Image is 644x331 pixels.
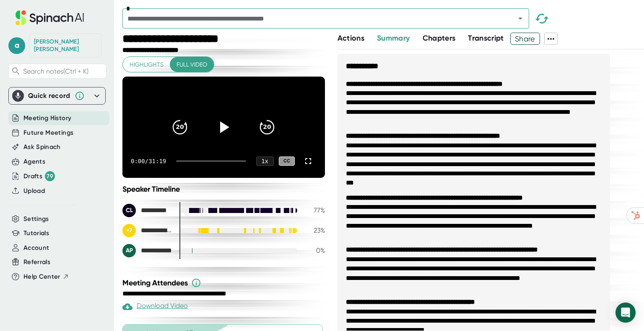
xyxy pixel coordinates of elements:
[131,158,166,164] div: 0:00 / 31:19
[23,243,49,253] button: Account
[23,67,88,75] span: Search notes (Ctrl + K)
[170,57,214,72] button: Full video
[279,157,295,166] div: CC
[23,142,61,152] button: Ask Spinach
[338,33,364,43] span: Actions
[510,33,540,45] button: Share
[23,113,71,123] button: Meeting History
[511,31,540,46] span: Share
[304,206,325,214] div: 77 %
[256,157,274,166] div: 1 x
[122,204,173,217] div: C Lawrence
[23,272,60,282] span: Help Center
[45,171,55,181] div: 79
[23,171,55,181] div: Drafts
[122,204,136,217] div: CL
[23,171,55,181] button: Drafts 79
[122,302,188,312] div: Download Video
[615,303,636,323] div: Open Intercom Messenger
[514,13,526,24] button: Open
[304,226,325,234] div: 23 %
[23,272,69,282] button: Help Center
[23,157,45,167] button: Agents
[23,228,49,238] button: Tutorials
[8,37,25,54] span: a
[123,57,170,72] button: Highlights
[338,33,364,44] button: Actions
[122,185,325,194] div: Speaker Timeline
[122,224,136,237] div: +7
[177,59,207,70] span: Full video
[34,38,97,53] div: Audrey Pleva
[423,33,456,43] span: Chapters
[122,278,327,288] div: Meeting Attendees
[304,246,325,254] div: 0 %
[377,33,410,44] button: Summary
[130,59,164,70] span: Highlights
[28,92,70,100] div: Quick record
[377,33,410,43] span: Summary
[122,244,136,257] div: AP
[23,186,45,196] button: Upload
[468,33,504,44] button: Transcript
[12,87,102,104] div: Quick record
[23,128,73,138] button: Future Meetings
[23,214,49,224] button: Settings
[122,244,173,257] div: Audrey Pleva
[423,33,456,44] button: Chapters
[23,257,50,267] button: Referrals
[468,33,504,43] span: Transcript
